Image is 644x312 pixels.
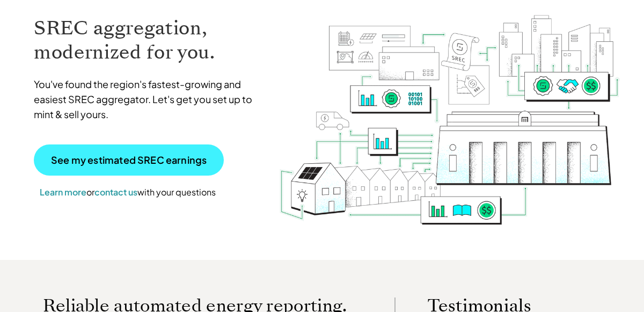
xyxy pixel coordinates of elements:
[34,77,262,122] p: You've found the region's fastest-growing and easiest SREC aggregator. Let's get you set up to mi...
[34,185,222,199] p: or with your questions
[34,144,224,176] a: See my estimated SREC earnings
[94,186,137,198] a: contact us
[40,186,86,198] a: Learn more
[51,155,207,165] p: See my estimated SREC earnings
[34,16,262,64] h1: SREC aggregation, modernized for you.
